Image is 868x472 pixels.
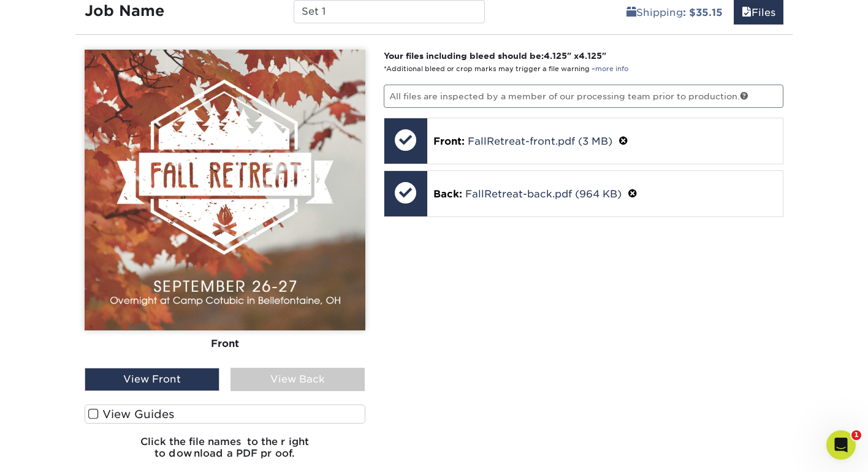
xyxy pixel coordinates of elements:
[851,430,861,440] span: 1
[85,2,164,20] strong: Job Name
[465,188,622,200] a: FallRetreat-back.pdf (964 KB)
[468,135,612,147] a: FallRetreat-front.pdf (3 MB)
[85,368,219,391] div: View Front
[579,51,602,61] span: 4.125
[384,85,784,108] p: All files are inspected by a member of our processing team prior to production.
[595,65,628,73] a: more info
[384,65,628,73] small: *Additional bleed or crop marks may trigger a file warning –
[384,51,606,61] strong: Your files including bleed should be: " x "
[742,7,752,18] span: files
[544,51,567,61] span: 4.125
[626,7,636,18] span: shipping
[230,368,365,391] div: View Back
[683,7,723,18] b: : $35.15
[433,188,462,200] span: Back:
[85,436,365,469] h6: Click the file names to the right to download a PDF proof.
[826,430,856,460] iframe: Intercom live chat
[433,135,465,147] span: Front:
[85,405,365,424] label: View Guides
[85,330,365,357] div: Front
